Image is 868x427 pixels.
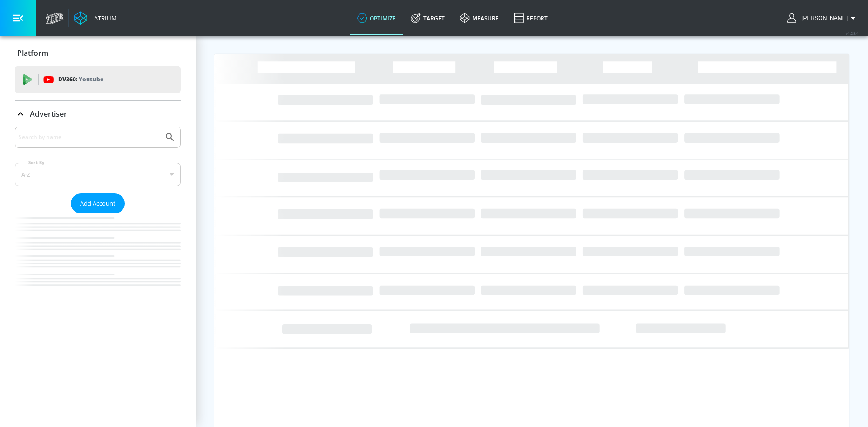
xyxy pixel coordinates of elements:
a: Atrium [74,11,117,25]
a: Target [403,1,452,35]
a: measure [452,1,506,35]
div: Platform [15,40,181,66]
div: Advertiser [15,101,181,127]
div: Atrium [90,14,117,22]
div: A-Z [15,163,181,186]
label: Sort By [27,160,47,166]
span: v 4.25.4 [846,31,859,36]
p: DV360: [58,74,103,85]
a: optimize [350,1,403,35]
span: login as: nathan.mistretta@zefr.com [798,15,848,21]
div: DV360: Youtube [15,66,181,93]
nav: list of Advertiser [15,213,181,304]
div: Advertiser [15,127,181,304]
p: Advertiser [30,109,67,119]
a: Report [506,1,555,35]
button: [PERSON_NAME] [787,13,859,24]
button: Add Account [71,193,125,213]
p: Platform [17,48,48,58]
input: Search by name [19,131,160,143]
p: Youtube [79,74,103,84]
span: Add Account [80,198,115,209]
